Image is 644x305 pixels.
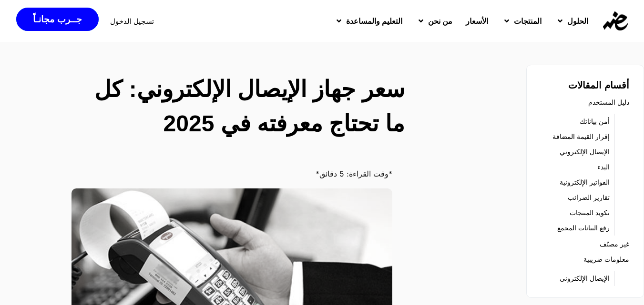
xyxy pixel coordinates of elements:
[346,15,402,27] span: التعليم والمساعدة
[560,145,610,158] a: الإيصال الإلكتروني
[570,206,610,219] a: تكويد المنتجات
[72,167,392,180] p: *وقت القراءة: 5 دقائق*
[548,9,595,33] a: الحلول
[597,160,610,174] a: البدء
[567,15,588,27] span: الحلول
[600,237,629,251] a: غير مصنّف
[552,130,610,143] a: إقرار القيمة المضافة
[459,9,495,33] a: الأسعار
[583,253,629,266] a: معلومات ضريبية
[466,15,488,27] span: الأسعار
[33,15,82,24] span: جــرب مجانـاً
[514,15,542,27] span: المنتجات
[568,191,610,204] a: تقارير الضرائب
[603,11,628,30] img: eDariba
[83,72,405,141] h2: سعر جهاز الإيصال الإلكتروني: كل ما تحتاج معرفته في 2025
[560,176,610,189] a: الفواتير الإلكترونية
[495,9,548,33] a: المنتجات
[110,18,154,25] a: تسجيل الدخول
[409,9,459,33] a: من نحن
[588,96,629,109] a: دليل المستخدم
[327,9,409,33] a: التعليم والمساعدة
[580,115,610,128] a: أمن بياناتك
[557,221,610,235] a: رفع البيانات المجمع
[16,8,98,31] a: جــرب مجانـاً
[568,80,629,90] strong: أقسام المقالات
[560,272,610,285] a: الإيصال الإلكتروني
[428,15,452,27] span: من نحن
